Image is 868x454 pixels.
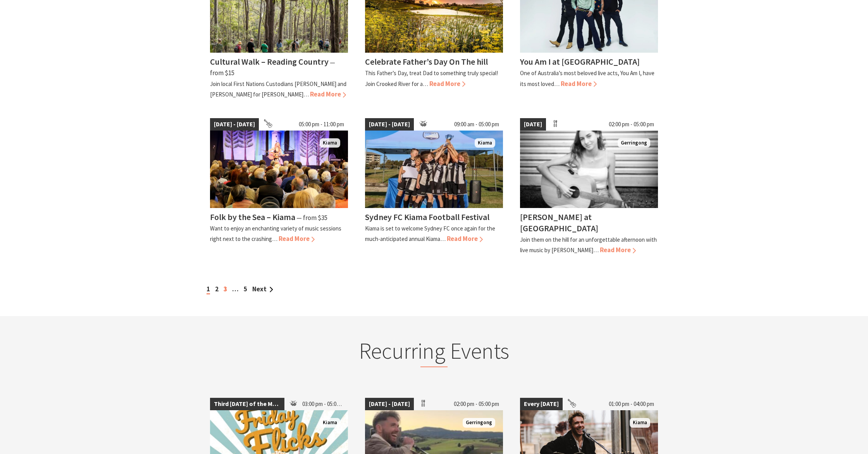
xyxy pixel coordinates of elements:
span: Read More [310,90,346,98]
span: [DATE] [520,118,546,131]
span: Kiama [320,418,340,428]
a: 5 [244,285,247,293]
span: [DATE] - [DATE] [365,398,414,410]
span: … [232,285,239,293]
a: 3 [224,285,227,293]
h4: Cultural Walk – Reading Country [210,56,329,67]
h4: Sydney FC Kiama Football Festival [365,212,489,222]
p: This Father’s Day, treat Dad to something truly special! Join Crooked River for a… [365,69,498,87]
span: Kiama [475,138,495,148]
span: 05:00 pm - 11:00 pm [295,118,348,131]
span: ⁠— from $35 [296,213,327,222]
img: sfc-kiama-football-festival-2 [365,131,503,208]
p: Kiama is set to welcome Sydney FC once again for the much-anticipated annual Kiama… [365,225,495,242]
h2: Recurring Events [282,337,586,368]
span: Gerringong [463,418,495,428]
span: Read More [429,79,465,88]
span: Third [DATE] of the Month [210,398,284,410]
a: [DATE] - [DATE] 09:00 am - 05:00 pm sfc-kiama-football-festival-2 Kiama Sydney FC Kiama Football ... [365,118,503,255]
span: Gerringong [618,138,650,148]
h4: You Am I at [GEOGRAPHIC_DATA] [520,56,640,67]
h4: [PERSON_NAME] at [GEOGRAPHIC_DATA] [520,212,598,234]
span: Every [DATE] [520,398,563,410]
h4: Celebrate Father’s Day On The hill [365,56,488,67]
span: 02:00 pm - 05:00 pm [450,398,503,410]
span: [DATE] - [DATE] [210,118,259,131]
h4: Folk by the Sea – Kiama [210,212,295,222]
a: Next [252,285,273,293]
span: Kiama [630,418,650,428]
span: Kiama [320,138,340,148]
span: 01:00 pm - 04:00 pm [605,398,658,410]
span: Read More [279,234,315,243]
p: One of Australia’s most beloved live acts, You Am I, have its most loved… [520,69,654,87]
span: Read More [447,234,483,243]
a: 2 [215,285,219,293]
span: 09:00 am - 05:00 pm [450,118,503,131]
span: [DATE] - [DATE] [365,118,414,131]
span: 1 [207,285,210,294]
p: Join them on the hill for an unforgettable afternoon with live music by [PERSON_NAME]… [520,236,657,254]
p: Join local First Nations Custodians [PERSON_NAME] and [PERSON_NAME] for [PERSON_NAME]… [210,80,346,98]
a: [DATE] - [DATE] 05:00 pm - 11:00 pm Folk by the Sea - Showground Pavilion Kiama Folk by the Sea –... [210,118,348,255]
span: 03:00 pm - 05:00 pm [298,398,348,410]
img: Folk by the Sea - Showground Pavilion [210,131,348,208]
span: Read More [600,246,636,254]
span: 02:00 pm - 05:00 pm [605,118,658,131]
img: Tayah Larsen [520,131,658,208]
span: Read More [561,79,597,88]
a: [DATE] 02:00 pm - 05:00 pm Tayah Larsen Gerringong [PERSON_NAME] at [GEOGRAPHIC_DATA] Join them o... [520,118,658,255]
p: Want to enjoy an enchanting variety of music sessions right next to the crashing… [210,225,341,242]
